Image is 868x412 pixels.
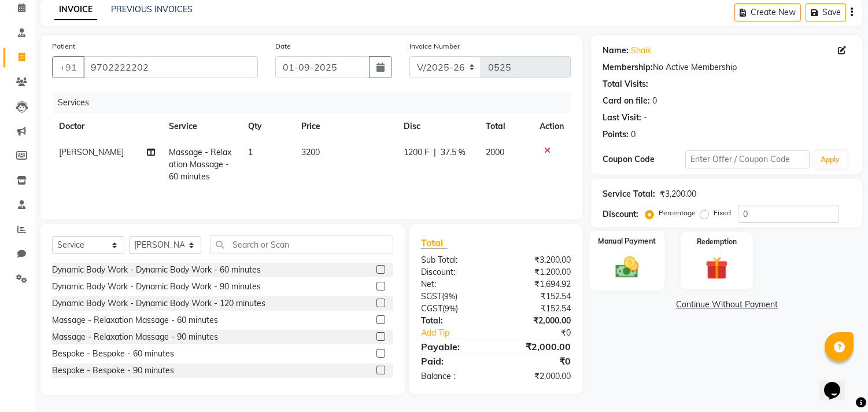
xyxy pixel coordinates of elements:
div: - [644,112,647,124]
span: Total [421,237,448,249]
th: Qty [241,113,294,139]
div: Payable: [412,340,496,354]
div: Service Total: [603,188,655,200]
span: 3200 [301,147,320,157]
label: Fixed [714,208,731,218]
div: Card on file: [603,95,650,107]
th: Total [479,113,533,139]
th: Doctor [52,113,162,139]
button: +91 [52,56,84,78]
div: 0 [652,95,657,107]
div: Last Visit: [603,112,641,124]
div: No Active Membership [603,61,851,73]
div: Net: [412,278,496,290]
div: Coupon Code [603,153,685,165]
span: SGST [421,291,442,301]
a: Continue Without Payment [593,299,860,311]
div: ₹0 [496,354,580,368]
th: Disc [397,113,479,139]
button: Create New [734,3,801,21]
span: 1200 F [404,146,429,159]
button: Save [806,3,846,21]
th: Action [533,113,571,139]
span: 9% [445,304,456,313]
div: Total Visits: [603,78,648,90]
span: 1 [248,147,253,157]
div: ₹152.54 [496,290,580,303]
button: Apply [814,151,847,168]
div: Massage - Relaxation Massage - 90 minutes [52,331,218,343]
div: ( ) [412,290,496,303]
div: Bespoke - Bespoke - 60 minutes [52,348,174,360]
label: Invoice Number [409,41,460,51]
div: ₹3,200.00 [496,254,580,266]
div: Discount: [412,266,496,278]
a: Add Tip [412,327,510,339]
div: ₹2,000.00 [496,315,580,327]
div: ₹152.54 [496,303,580,315]
span: 37.5 % [441,146,466,159]
div: Bespoke - Bespoke - 90 minutes [52,365,174,377]
div: Dynamic Body Work - Dynamic Body Work - 120 minutes [52,297,265,310]
div: Dynamic Body Work - Dynamic Body Work - 60 minutes [52,264,261,276]
div: Discount: [603,208,638,220]
label: Redemption [697,237,737,247]
label: Patient [52,41,75,51]
div: ₹3,200.00 [660,188,696,200]
div: ( ) [412,303,496,315]
div: ₹0 [510,327,580,339]
div: 0 [631,128,636,141]
span: CGST [421,303,442,314]
span: 2000 [486,147,504,157]
div: ₹1,694.92 [496,278,580,290]
span: Massage - Relaxation Massage - 60 minutes [169,147,231,182]
a: PREVIOUS INVOICES [111,4,193,14]
div: Name: [603,45,629,57]
div: ₹2,000.00 [496,370,580,382]
th: Price [294,113,397,139]
label: Manual Payment [599,236,656,247]
div: Balance : [412,370,496,382]
iframe: chat widget [819,366,856,400]
div: Total: [412,315,496,327]
div: ₹1,200.00 [496,266,580,278]
div: Massage - Relaxation Massage - 60 minutes [52,314,218,326]
span: 9% [444,292,455,301]
label: Date [275,41,291,51]
div: ₹2,000.00 [496,340,580,354]
div: Paid: [412,354,496,368]
label: Percentage [659,208,696,218]
span: [PERSON_NAME] [59,147,124,157]
div: Points: [603,128,629,141]
img: _gift.svg [699,254,735,282]
div: Sub Total: [412,254,496,266]
div: Dynamic Body Work - Dynamic Body Work - 90 minutes [52,281,261,293]
input: Search by Name/Mobile/Email/Code [83,56,258,78]
div: Services [53,92,579,113]
a: Shaik [631,45,651,57]
input: Search or Scan [210,236,393,253]
th: Service [162,113,242,139]
div: Membership: [603,61,653,73]
span: | [434,146,436,159]
input: Enter Offer / Coupon Code [685,150,809,168]
img: _cash.svg [608,254,647,281]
